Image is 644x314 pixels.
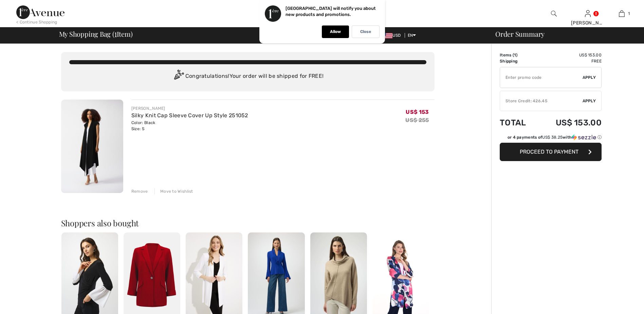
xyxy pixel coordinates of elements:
a: Silky Knit Cap Sleeve Cover Up Style 251052 [131,112,248,119]
span: My Shopping Bag ( Item) [59,31,133,37]
div: [PERSON_NAME] [571,19,604,27]
h2: Shoppers also bought [61,219,435,227]
td: Total [500,111,537,134]
span: Proceed to Payment [520,149,578,155]
div: Move to Wishlist [154,188,193,194]
div: Color: Black Size: S [131,120,248,132]
span: Apply [583,74,596,81]
td: Free [537,58,602,64]
span: US$ 153 [406,109,429,115]
p: [GEOGRAPHIC_DATA] will notify you about new products and promotions. [286,6,376,17]
a: 1 [605,10,638,18]
td: Items ( ) [500,52,537,58]
td: US$ 153.00 [537,111,602,134]
span: Apply [583,98,596,104]
span: EN [408,33,416,38]
div: Store Credit: 426.45 [500,98,583,104]
span: US$ 38.25 [542,135,563,140]
span: 1 [514,53,516,57]
img: Silky Knit Cap Sleeve Cover Up Style 251052 [61,100,123,193]
img: My Bag [619,10,625,18]
div: Remove [131,188,148,194]
a: Sign In [585,10,591,17]
button: Proceed to Payment [500,143,602,161]
span: USD [382,33,403,38]
p: Allow [330,29,341,34]
div: or 4 payments of with [508,134,602,140]
img: 1ère Avenue [16,5,65,19]
div: or 4 payments ofUS$ 38.25withSezzle Click to learn more about Sezzle [500,134,602,143]
img: My Info [585,10,591,18]
div: Congratulations! Your order will be shipped for FREE! [69,70,426,83]
span: 1 [628,11,630,17]
s: US$ 255 [405,117,429,123]
input: Promo code [500,67,583,88]
td: US$ 153.00 [537,52,602,58]
img: US Dollar [382,33,392,38]
img: Sezzle [572,134,596,140]
td: Shipping [500,58,537,64]
span: 1 [114,29,117,38]
div: Order Summary [487,31,640,37]
p: Close [360,29,371,34]
div: < Continue Shopping [16,19,57,25]
div: [PERSON_NAME] [131,105,248,111]
img: Congratulation2.svg [172,70,185,83]
img: search the website [551,10,557,18]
